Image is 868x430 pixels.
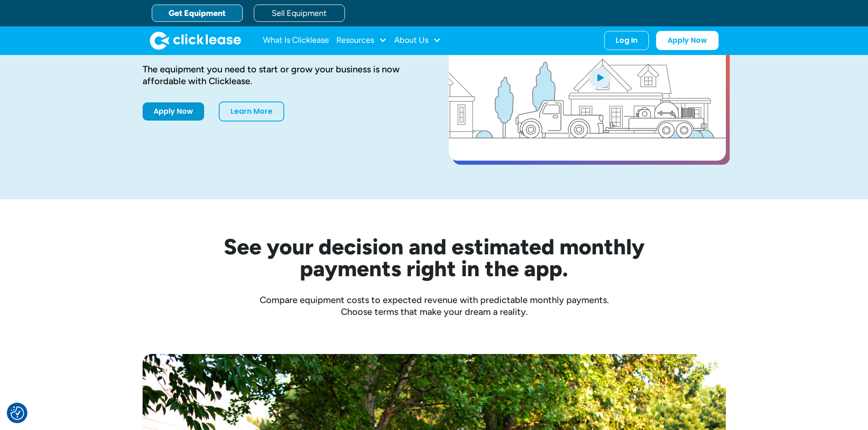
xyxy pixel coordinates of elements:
[336,31,387,50] div: Resources
[143,294,726,318] div: Compare equipment costs to expected revenue with predictable monthly payments. Choose terms that ...
[10,406,24,420] img: Revisit consent button
[143,102,204,121] a: Apply Now
[150,31,241,50] img: Clicklease logo
[656,31,719,50] a: Apply Now
[616,36,637,45] div: Log In
[179,236,689,279] h2: See your decision and estimated monthly payments right in the app.
[449,0,726,161] a: open lightbox
[143,63,420,87] div: The equipment you need to start or grow your business is now affordable with Clicklease.
[587,65,612,90] img: Blue play button logo on a light blue circular background
[263,31,329,50] a: What Is Clicklease
[10,406,24,420] button: Consent Preferences
[254,5,345,22] a: Sell Equipment
[219,101,284,121] a: Learn More
[394,31,441,50] div: About Us
[150,31,241,50] a: home
[152,5,243,22] a: Get Equipment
